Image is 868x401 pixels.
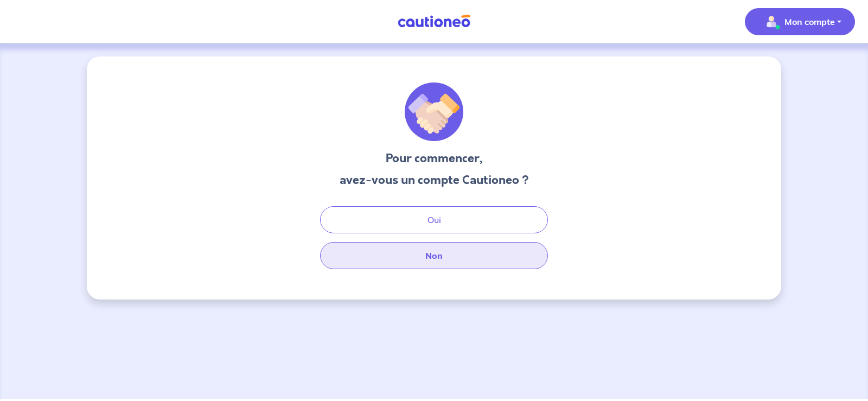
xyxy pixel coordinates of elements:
[393,15,475,28] img: Cautioneo
[763,13,780,30] img: illu_account_valid_menu.svg
[784,15,835,28] p: Mon compte
[320,206,548,233] button: Oui
[405,82,463,141] img: illu_welcome.svg
[745,8,855,35] button: illu_account_valid_menu.svgMon compte
[340,171,529,189] h3: avez-vous un compte Cautioneo ?
[340,150,529,167] h3: Pour commencer,
[320,242,548,269] button: Non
